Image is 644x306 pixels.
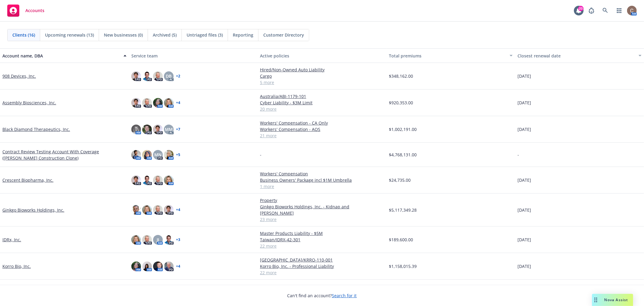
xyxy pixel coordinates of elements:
[389,207,417,213] span: $5,117,349.28
[517,177,531,183] span: [DATE]
[129,48,258,63] button: Service team
[627,6,637,15] img: photo
[176,153,180,157] a: + 5
[233,32,253,38] span: Reporting
[389,151,417,158] span: $4,768,131.00
[585,5,598,17] a: Report a Bug
[260,263,384,269] a: Korro Bio, Inc. - Professional Liability
[153,71,163,81] img: photo
[142,175,152,185] img: photo
[176,74,180,78] a: + 2
[131,175,141,185] img: photo
[260,269,384,276] a: 22 more
[260,216,384,223] a: 23 more
[131,262,141,271] img: photo
[260,73,384,79] a: Cargo
[131,205,141,215] img: photo
[142,262,152,271] img: photo
[25,8,44,13] span: Accounts
[260,236,384,243] a: Taiwan/IDRX-42-301
[131,53,255,59] div: Service team
[260,171,384,177] a: Workers' Compensation
[389,99,413,106] span: $920,353.00
[517,236,531,243] span: [DATE]
[142,71,152,81] img: photo
[260,120,384,126] a: Workers' Compensation - CA Only
[260,79,384,86] a: 5 more
[260,93,384,99] a: Australia/ABI-1179-101
[517,99,531,106] span: [DATE]
[260,151,261,158] span: -
[260,197,384,203] a: Property
[260,243,384,249] a: 22 more
[131,98,141,108] img: photo
[142,125,152,134] img: photo
[176,265,180,268] a: + 4
[165,126,173,132] span: MM
[153,32,177,38] span: Archived (5)
[599,5,611,17] a: Search
[176,128,180,131] a: + 7
[389,263,417,269] span: $1,158,015.39
[164,150,174,160] img: photo
[389,126,417,132] span: $1,002,191.00
[517,126,531,132] span: [DATE]
[131,150,141,160] img: photo
[2,148,127,161] a: Contract Review Testing Account With Coverage ([PERSON_NAME] Construction Clone)
[142,235,152,245] img: photo
[2,236,21,243] a: IDRx, Inc.
[12,32,35,38] span: Clients (16)
[517,207,531,213] span: [DATE]
[517,73,531,79] span: [DATE]
[164,262,174,271] img: photo
[5,2,47,19] a: Accounts
[332,293,357,298] a: Search for it
[260,126,384,132] a: Workers' Compensation - AOS
[2,126,70,132] a: Black Diamond Therapeutics, Inc.
[164,98,174,108] img: photo
[187,32,223,38] span: Untriaged files (3)
[263,32,304,38] span: Customer Directory
[260,230,384,236] a: Master Products Liability - $5M
[131,71,141,81] img: photo
[164,205,174,215] img: photo
[260,257,384,263] a: [GEOGRAPHIC_DATA]/KRRO-110-001
[142,98,152,108] img: photo
[260,177,384,183] a: Business Owners' Package incl $1M Umbrella
[2,53,120,59] div: Account name, DBA
[260,183,384,190] a: 1 more
[389,236,413,243] span: $189,600.00
[389,73,413,79] span: $348,162.00
[2,73,36,79] a: 908 Devices, Inc.
[260,203,384,216] a: Ginkgo Bioworks Holdings, Inc. - Kidnap and [PERSON_NAME]
[578,6,584,11] div: 20
[260,106,384,112] a: 20 more
[153,205,163,215] img: photo
[176,208,180,212] a: + 4
[154,151,162,158] span: MN
[2,263,31,269] a: Korro Bio, Inc.
[45,32,94,38] span: Upcoming renewals (13)
[592,294,633,306] button: Nova Assist
[386,48,515,63] button: Total premiums
[142,205,152,215] img: photo
[153,98,163,108] img: photo
[176,101,180,105] a: + 4
[131,125,141,134] img: photo
[260,132,384,139] a: 21 more
[153,125,163,134] img: photo
[287,292,357,299] span: Can't find an account?
[2,207,64,213] a: Ginkgo Bioworks Holdings, Inc.
[166,73,171,79] span: DB
[260,283,384,290] a: Local Policy - [GEOGRAPHIC_DATA]
[157,236,159,243] span: JJ
[258,48,386,63] button: Active policies
[2,99,56,106] a: Assembly Biosciences, Inc.
[517,263,531,269] span: [DATE]
[164,175,174,185] img: photo
[104,32,143,38] span: New businesses (0)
